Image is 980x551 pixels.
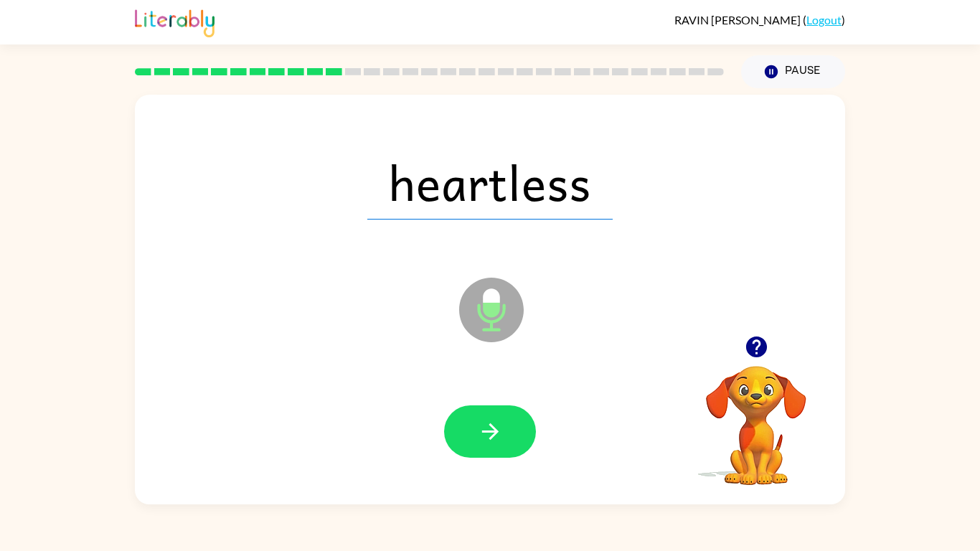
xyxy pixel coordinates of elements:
span: RAVIN [PERSON_NAME] [674,13,803,27]
img: Literably [135,6,215,37]
div: ( ) [674,13,845,27]
span: heartless [367,145,613,220]
a: Logout [806,13,842,27]
button: Pause [741,55,845,88]
video: Your browser must support playing .mp4 files to use Literably. Please try using another browser. [684,344,828,487]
